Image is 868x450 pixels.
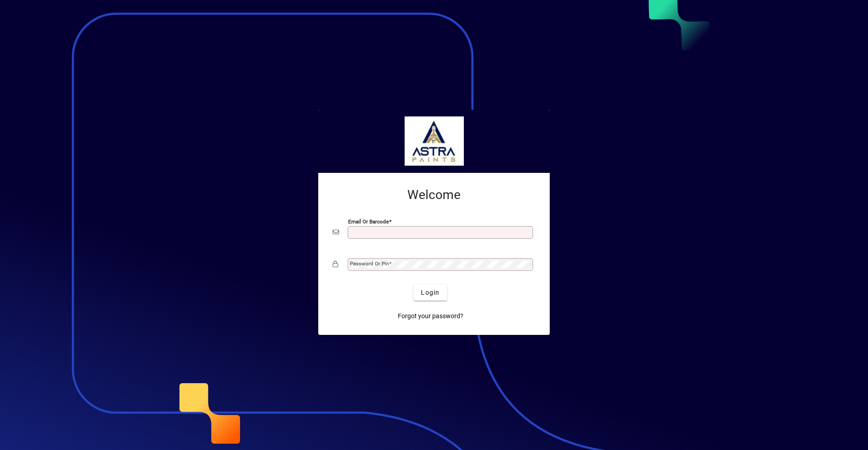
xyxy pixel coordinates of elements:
[398,311,463,321] span: Forgot your password?
[421,288,439,297] span: Login
[348,218,389,225] mat-label: Email or Barcode
[333,187,535,203] h2: Welcome
[394,308,467,324] a: Forgot your password?
[350,260,389,267] mat-label: Password or Pin
[414,284,447,301] button: Login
